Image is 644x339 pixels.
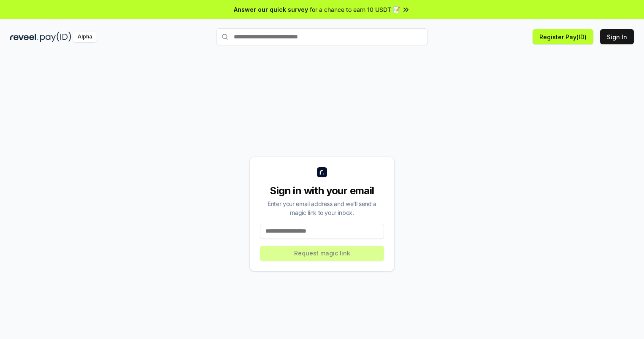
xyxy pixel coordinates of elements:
img: logo_small [317,167,327,177]
button: Register Pay(ID) [533,29,593,44]
span: Answer our quick survey [234,5,308,14]
img: pay_id [40,32,71,42]
button: Sign In [600,29,634,44]
div: Enter your email address and we’ll send a magic link to your inbox. [260,199,384,217]
span: for a chance to earn 10 USDT 📝 [310,5,400,14]
div: Sign in with your email [260,184,384,198]
div: Alpha [73,32,97,42]
img: reveel_dark [10,32,38,42]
